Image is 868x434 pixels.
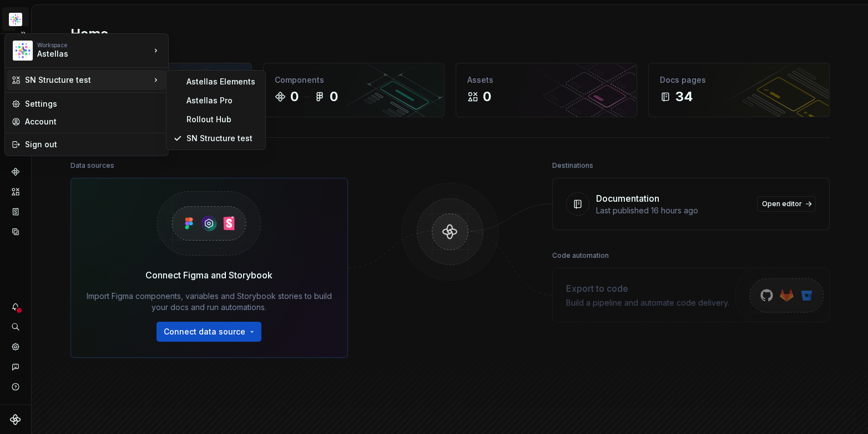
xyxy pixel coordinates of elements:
div: Astellas Pro [186,95,259,106]
div: Rollout Hub [186,114,259,125]
div: SN Structure test [186,133,259,144]
img: b2369ad3-f38c-46c1-b2a2-f2452fdbdcd2.png [13,41,33,61]
div: Astellas [37,48,132,59]
div: Astellas Elements [186,76,259,87]
div: Workspace [37,42,150,48]
div: Sign out [25,139,162,150]
div: Account [25,116,162,127]
div: SN Structure test [25,74,150,86]
div: Settings [25,98,162,109]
